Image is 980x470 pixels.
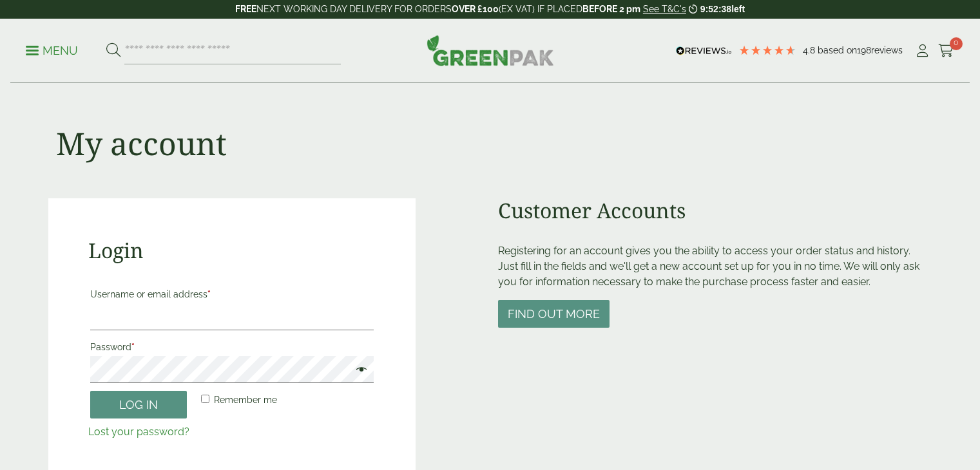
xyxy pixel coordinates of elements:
[90,285,374,303] label: Username or email address
[914,44,930,57] i: My Account
[803,45,818,55] span: 4.8
[26,43,78,59] p: Menu
[738,44,796,56] div: 4.79 Stars
[56,125,227,162] h1: My account
[90,338,374,356] label: Password
[498,198,932,223] h2: Customer Accounts
[498,308,610,321] a: Find out more
[676,46,732,55] img: REVIEWS.io
[26,43,78,56] a: Menu
[498,300,610,328] button: Find out more
[818,45,857,55] span: Based on
[498,243,932,290] p: Registering for an account gives you the ability to access your order status and history. Just fi...
[452,4,499,14] strong: OVER £100
[857,45,871,55] span: 198
[427,35,554,66] img: GreenPak Supplies
[700,4,731,14] span: 9:52:38
[235,4,256,14] strong: FREE
[731,4,745,14] span: left
[201,395,209,403] input: Remember me
[90,391,187,418] button: Log in
[643,4,686,14] a: See T&C's
[88,426,189,438] a: Lost your password?
[950,37,963,50] span: 0
[582,4,640,14] strong: BEFORE 2 pm
[871,45,903,55] span: reviews
[88,238,376,263] h2: Login
[938,44,954,57] i: Cart
[938,41,954,61] a: 0
[214,395,277,405] span: Remember me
